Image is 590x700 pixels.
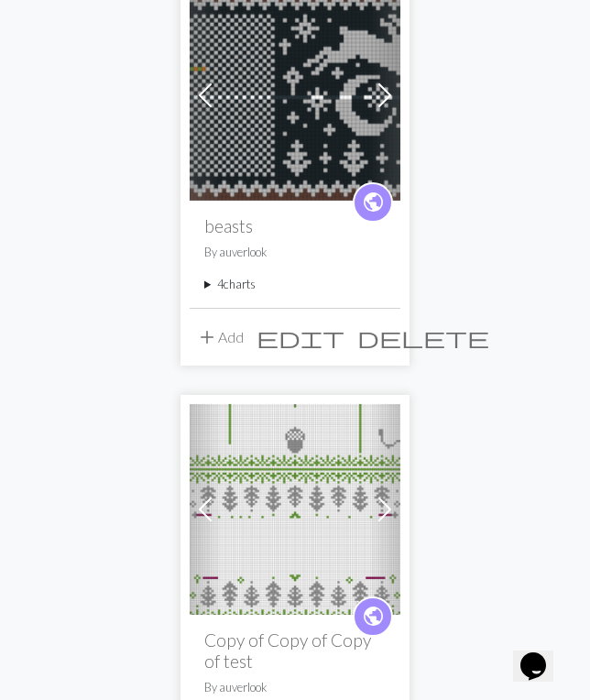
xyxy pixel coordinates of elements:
[250,320,351,355] button: Edit
[190,498,400,516] a: test
[357,324,489,350] span: delete
[362,188,385,216] span: public
[190,320,250,355] button: Add
[513,627,572,682] iframe: chat widget
[362,598,385,635] i: public
[196,324,218,350] span: add
[204,629,386,672] h2: Copy of Copy of Copy of test
[362,602,385,630] span: public
[190,84,400,102] a: left hand
[204,276,386,293] summary: 4charts
[351,320,496,355] button: Delete
[257,326,344,348] i: Edit
[204,679,386,696] p: By auverlook
[204,244,386,261] p: By auverlook
[353,182,393,223] a: public
[362,184,385,221] i: public
[353,596,393,637] a: public
[204,215,386,236] h2: beasts
[190,404,400,615] img: test
[257,324,344,350] span: edit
